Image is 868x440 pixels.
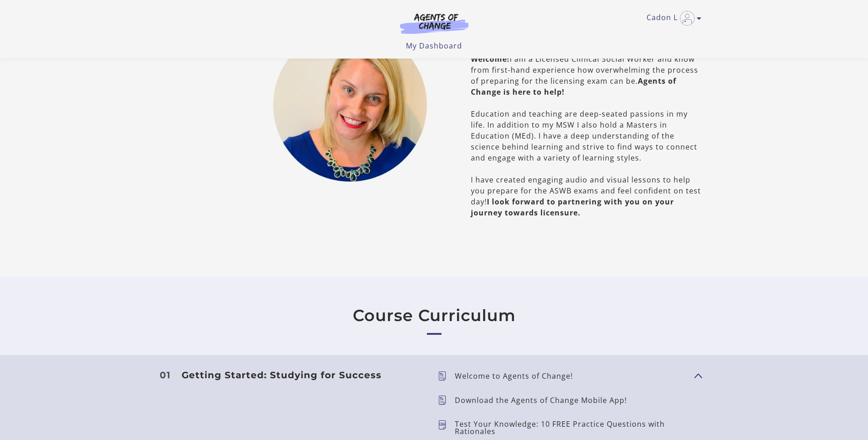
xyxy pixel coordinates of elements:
a: Course Curriculum [353,306,516,325]
p: Welcome to Agents of Change! [455,372,580,380]
p: Test Your Knowledge: 10 FREE Practice Questions with Rationales [455,420,687,435]
b: Welcome! [471,54,510,64]
b: I look forward to partnering with you on your journey towards licensure. [471,197,674,218]
b: Agents of Change is here to help! [471,76,676,97]
img: Meagan Mitchell [273,28,426,182]
div: I am a Licensed Clinical Social Worker and know from first-hand experience how overwhelming the p... [471,54,701,218]
h3: Getting Started: Studying for Success [182,370,423,381]
a: My Dashboard [406,41,462,51]
p: Download the Agents of Change Mobile App! [455,397,634,404]
span: 01 [160,370,171,380]
img: Agents of Change Logo [390,13,478,34]
a: Toggle menu [647,11,697,26]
